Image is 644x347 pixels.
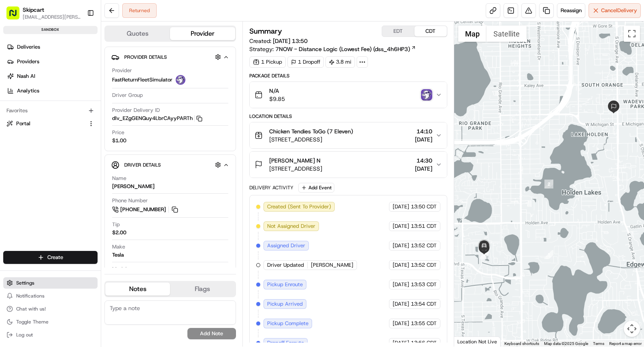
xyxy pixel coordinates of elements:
a: Terms [593,341,604,346]
span: 13:52 CDT [411,242,437,249]
span: [DATE] [393,339,409,347]
span: [DATE] [415,165,432,173]
button: dlv_EZgGENQuy4LbrCAyyPARTh [112,115,202,122]
span: API Documentation [77,118,130,126]
span: Map data ©2025 Google [544,341,588,346]
button: Toggle fullscreen view [624,26,640,42]
span: 13:52 CDT [411,261,437,269]
span: [DATE] [393,320,409,327]
a: 📗Knowledge Base [5,114,65,129]
button: Notes [105,283,170,296]
span: Nash AI [17,73,35,80]
span: Phone Number [112,197,148,204]
span: [DATE] [393,242,409,249]
span: Driver Details [124,162,161,168]
span: [DATE] [393,281,409,288]
button: Driver Details [111,158,229,171]
button: Quotes [105,27,170,40]
button: Create [3,251,98,264]
span: [PHONE_NUMBER] [120,206,166,213]
button: Portal [3,117,98,130]
div: Location Details [249,113,447,120]
button: EDT [382,26,414,36]
button: Skipcart[EMAIL_ADDRESS][PERSON_NAME][DOMAIN_NAME] [3,3,84,23]
span: Knowledge Base [16,118,62,126]
span: Chicken Tendies ToGo (7 Eleven) [269,127,353,135]
span: Assigned Driver [267,242,305,249]
button: Show street map [458,26,487,42]
button: N/A$9.85photo_proof_of_delivery image [250,82,447,108]
span: Settings [16,280,34,286]
button: [EMAIL_ADDRESS][PERSON_NAME][DOMAIN_NAME] [23,14,81,20]
span: Deliveries [17,43,40,51]
span: Model [112,266,127,273]
span: [STREET_ADDRESS] [269,165,322,173]
img: 1736555255976-a54dd68f-1ca7-489b-9aae-adbdc363a1c4 [8,77,23,92]
span: [PERSON_NAME] [311,261,353,269]
span: Created (Sent To Provider) [267,203,331,210]
div: $2.00 [112,229,126,236]
a: Powered byPylon [57,137,98,144]
span: Log out [16,332,33,338]
span: 7NOW - Distance Logic (Lowest Fee) (dss_4h6HP3) [275,45,410,53]
span: [DATE] [393,203,409,210]
span: Analytics [17,87,39,94]
span: Driver Group [112,92,143,99]
button: CancelDelivery [589,3,641,18]
button: Flags [170,283,235,296]
div: 💻 [68,118,75,125]
span: $1.00 [112,137,126,144]
span: Cancel Delivery [601,7,637,14]
span: 13:55 CDT [411,320,437,327]
button: Log out [3,329,98,341]
a: Report a map error [609,341,642,346]
button: Keyboard shortcuts [504,341,539,347]
span: 14:10 [415,127,432,135]
span: N/A [269,87,285,95]
img: photo_proof_of_delivery image [421,89,432,101]
span: Pylon [81,137,98,144]
img: FleetSimulator.png [176,75,185,85]
div: Tesla [112,251,124,259]
button: Map camera controls [624,321,640,337]
div: 3.8 mi [325,56,355,68]
span: [DATE] [415,135,432,144]
div: Delivery Activity [249,184,293,191]
div: Start new chat [28,77,133,86]
button: Add Event [298,183,334,193]
span: Provider [112,67,132,74]
a: 💻API Documentation [65,114,133,129]
a: Portal [6,120,85,127]
div: 📗 [8,118,15,125]
button: Provider Details [111,50,229,64]
p: Welcome 👋 [8,32,147,45]
span: Make [112,243,125,251]
span: Not Assigned Driver [267,223,315,230]
button: Chicken Tendies ToGo (7 Eleven)[STREET_ADDRESS]14:10[DATE] [250,122,447,148]
span: [PERSON_NAME] N [269,156,321,165]
div: 2 [544,180,553,188]
a: Providers [3,55,101,68]
span: Dropoff Enroute [267,339,304,347]
span: Name [112,175,126,182]
button: [PERSON_NAME] N[STREET_ADDRESS]14:30[DATE] [250,152,447,178]
a: Nash AI [3,70,101,83]
button: Skipcart [23,6,44,14]
span: [DATE] [393,261,409,269]
img: Nash [8,8,24,24]
div: Strategy: [249,45,416,53]
span: Providers [17,58,39,65]
span: [STREET_ADDRESS] [269,135,353,144]
span: Reassign [561,7,582,14]
button: Notifications [3,290,98,302]
a: [PHONE_NUMBER] [112,205,179,214]
img: Google [456,336,483,347]
button: Provider [170,27,235,40]
span: Provider Details [124,54,167,60]
button: CDT [414,26,447,36]
input: Clear [21,52,134,61]
span: Toggle Theme [16,319,49,325]
span: Provider Delivery ID [112,107,160,114]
